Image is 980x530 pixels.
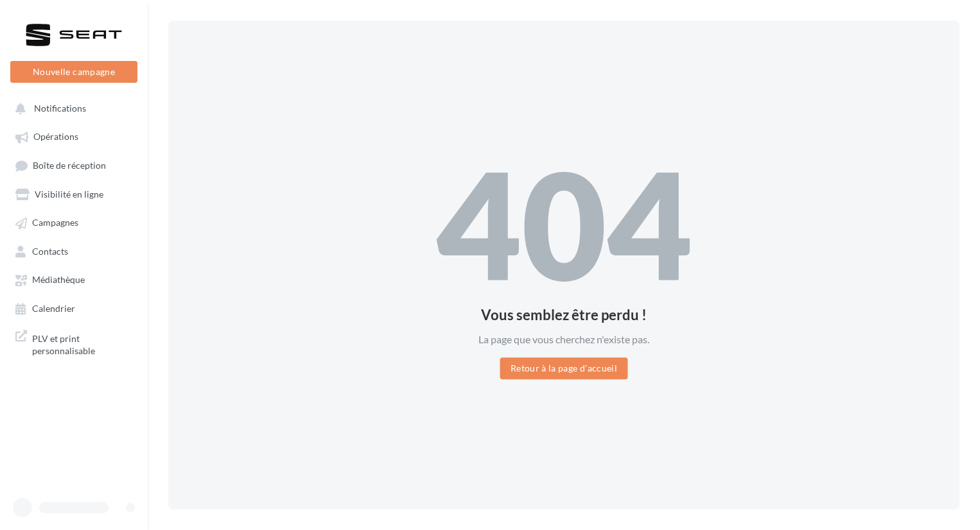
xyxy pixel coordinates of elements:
button: Notifications [8,96,135,119]
span: Opérations [33,132,78,142]
span: Contacts [32,246,68,257]
span: Notifications [34,103,86,114]
a: PLV et print personnalisable [8,325,140,363]
span: PLV et print personnalisable [32,330,132,357]
a: Boîte de réception [8,153,140,177]
a: Médiathèque [8,268,140,291]
span: Calendrier [32,303,75,314]
button: Nouvelle campagne [10,61,137,83]
a: Opérations [8,124,140,148]
button: Retour à la page d'accueil [500,357,627,379]
a: Contacts [8,239,140,262]
a: Visibilité en ligne [8,182,140,205]
a: Campagnes [8,210,140,234]
span: Médiathèque [32,275,85,286]
div: Vous semblez être perdu ! [436,308,692,322]
span: Boîte de réception [33,160,106,171]
span: Campagnes [32,218,78,228]
div: La page que vous cherchez n'existe pas. [436,332,692,347]
div: 404 [436,151,692,298]
span: Visibilité en ligne [35,189,103,200]
a: Calendrier [8,296,140,320]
